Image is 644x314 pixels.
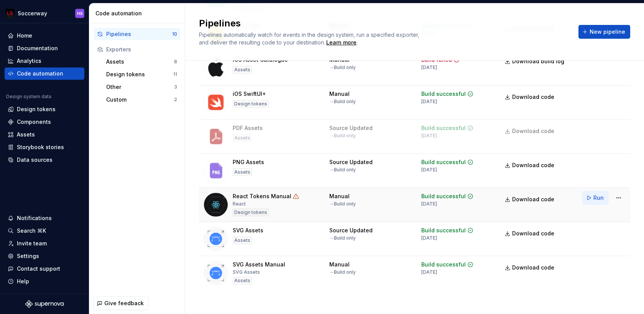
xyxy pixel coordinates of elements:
img: 1cfd2711-9720-4cf8-9a0a-efdc1fe4f993.png [5,9,15,18]
div: HS [77,10,83,16]
button: Other3 [103,81,180,93]
button: Download build log [501,54,569,68]
div: Design tokens [17,105,56,113]
span: Download build log [512,58,564,65]
button: SoccerwayHS [2,5,87,21]
span: New pipeline [590,28,625,36]
div: → Build only [329,269,356,275]
div: Data sources [17,156,53,164]
a: Data sources [5,154,84,166]
div: [DATE] [421,133,437,139]
div: Build successful [421,227,466,234]
button: Contact support [5,263,84,275]
div: → Build only [329,167,356,173]
div: Design tokens [233,100,269,108]
span: Download code [512,196,554,203]
a: Documentation [5,42,84,54]
div: → Build only [329,133,356,139]
div: React Tokens Manual [233,192,291,200]
div: Source Updated [329,158,373,166]
div: 11 [173,71,177,77]
div: Documentation [17,44,58,52]
a: Download code [501,90,559,104]
a: Download code [501,124,559,138]
a: Home [5,30,84,42]
button: Assets8 [103,56,180,68]
button: Custom2 [103,94,180,106]
div: Manual [329,90,350,98]
div: Assets [233,66,252,74]
div: Custom [106,96,174,104]
a: Download code [501,158,559,172]
div: → Build only [329,201,356,207]
a: Settings [5,250,84,262]
div: Manual [329,192,350,200]
div: Search ⌘K [17,227,46,235]
div: Design system data [6,94,51,100]
div: Exporters [106,46,177,53]
div: Build successful [421,192,466,200]
div: Code automation [95,10,182,17]
span: Give feedback [104,299,144,307]
div: Assets [233,237,252,244]
div: [DATE] [421,201,437,207]
div: Settings [17,252,39,260]
div: Help [17,278,29,285]
div: Assets [233,134,252,142]
div: Invite team [17,240,47,247]
div: Assets [106,58,174,66]
div: [DATE] [421,269,437,275]
a: Download code [501,192,559,206]
a: Code automation [5,67,84,80]
button: Help [5,275,84,288]
div: [DATE] [421,235,437,241]
div: [DATE] [421,64,437,71]
a: Storybook stories [5,141,84,153]
a: Learn more [326,39,356,46]
a: Download code [501,227,559,240]
a: Components [5,116,84,128]
span: Run [593,194,604,202]
button: Notifications [5,212,84,224]
div: SVG Assets [233,269,260,275]
div: Build successful [421,261,466,268]
div: SVG Assets [233,227,263,234]
span: Download code [512,161,554,169]
a: Supernova Logo [25,300,64,308]
span: Pipelines automatically watch for events in the design system, run a specified exporter, and deli... [199,31,421,46]
button: Design tokens11 [103,68,180,81]
div: [DATE] [421,99,437,105]
div: Analytics [17,57,41,65]
div: 3 [174,84,177,90]
div: PNG Assets [233,158,264,166]
div: Build successful [421,124,466,132]
div: 2 [174,97,177,103]
div: Contact support [17,265,60,273]
div: Design tokens [233,209,269,216]
div: 8 [174,59,177,65]
a: Pipelines10 [94,28,180,40]
button: Search ⌘K [5,225,84,237]
div: → Build only [329,235,356,241]
div: Source Updated [329,124,373,132]
a: Download code [501,261,559,275]
span: . [325,40,358,46]
div: Notifications [17,214,52,222]
div: Other [106,83,174,91]
div: Components [17,118,51,126]
div: Assets [233,168,252,176]
h2: Pipelines [199,17,569,30]
div: React [233,201,246,207]
div: Design tokens [106,71,173,78]
span: Download code [512,230,554,237]
div: Build successful [421,158,466,166]
span: Download code [512,93,554,101]
div: → Build only [329,64,356,71]
div: [DATE] [421,167,437,173]
div: → Build only [329,99,356,105]
div: Assets [17,131,35,138]
div: Manual [329,261,350,268]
